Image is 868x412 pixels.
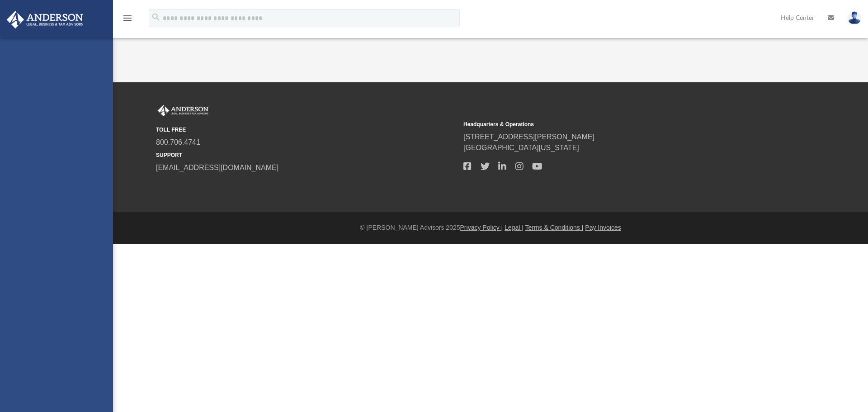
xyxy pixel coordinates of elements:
img: Anderson Advisors Platinum Portal [4,11,86,28]
small: SUPPORT [156,151,457,159]
a: Terms & Conditions | [525,224,584,231]
img: Anderson Advisors Platinum Portal [156,105,210,117]
a: [GEOGRAPHIC_DATA][US_STATE] [463,144,579,152]
img: User Pic [848,11,861,24]
small: TOLL FREE [156,126,457,134]
i: search [151,12,161,22]
a: Pay Invoices [585,224,621,231]
a: [EMAIL_ADDRESS][DOMAIN_NAME] [156,164,278,171]
a: [STREET_ADDRESS][PERSON_NAME] [463,133,594,141]
a: 800.706.4741 [156,138,200,146]
small: Headquarters & Operations [463,120,764,128]
a: Privacy Policy | [460,224,503,231]
a: menu [122,17,133,24]
i: menu [122,13,133,24]
div: © [PERSON_NAME] Advisors 2025 [113,223,868,232]
a: Legal | [505,224,524,231]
